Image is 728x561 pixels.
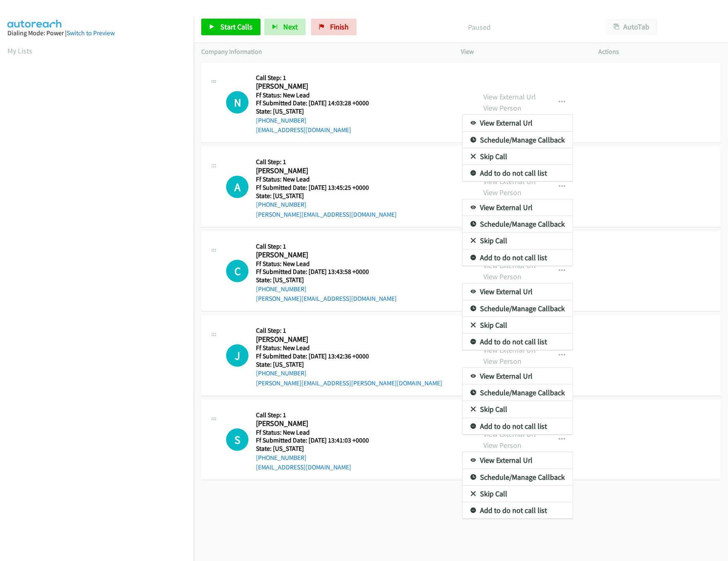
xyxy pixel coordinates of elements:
[7,46,32,56] a: My Lists
[463,401,573,418] a: Skip Call
[463,418,573,435] a: Add to do not call list
[463,384,573,401] a: Schedule/Manage Callback
[463,452,573,469] a: View External Url
[463,486,573,502] a: Skip Call
[463,115,573,131] a: View External Url
[463,165,573,181] a: Add to do not call list
[7,64,194,457] iframe: Dialpad
[463,216,573,232] a: Schedule/Manage Callback
[463,148,573,165] a: Skip Call
[463,283,573,300] a: View External Url
[463,317,573,334] a: Skip Call
[463,469,573,486] a: Schedule/Manage Callback
[463,502,573,519] a: Add to do not call list
[463,232,573,249] a: Skip Call
[463,300,573,317] a: Schedule/Manage Callback
[67,29,115,37] a: Switch to Preview
[463,249,573,266] a: Add to do not call list
[463,132,573,148] a: Schedule/Manage Callback
[7,28,186,38] div: Dialing Mode: Power |
[463,199,573,216] a: View External Url
[463,334,573,350] a: Add to do not call list
[463,368,573,384] a: View External Url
